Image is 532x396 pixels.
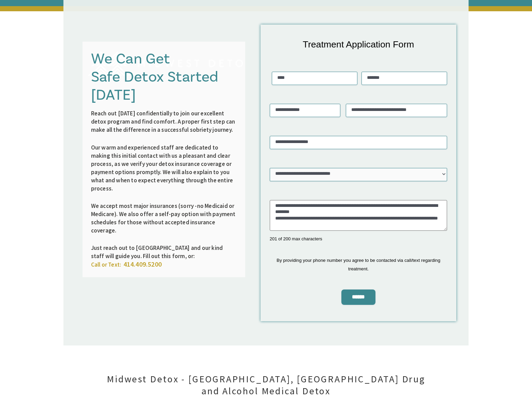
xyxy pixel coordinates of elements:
span: Call or Text: [91,261,121,268]
span: Treatment Application Form [303,39,414,49]
div: 201 of 200 max characters [270,236,447,242]
p: We accept most major insurances (sorry -no Medicaid or Medicare). We also offer a self-pay option... [91,202,237,235]
h3: We Can Get Safe Detox Started [DATE] [91,50,237,104]
span: 414.409.5200 [123,260,162,268]
p: Just reach out to [GEOGRAPHIC_DATA] and our kind staff will guide you. Fill out this form, or: [91,244,237,269]
p: Reach out [DATE] confidentially to join our excellent detox program and find comfort. A proper fi... [91,109,237,134]
p: Our warm and experienced staff are dedicated to making this initial contact with us a pleasant an... [91,143,237,193]
span: By providing your phone number you agree to be contacted via call/text regarding treatment. [277,258,440,271]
